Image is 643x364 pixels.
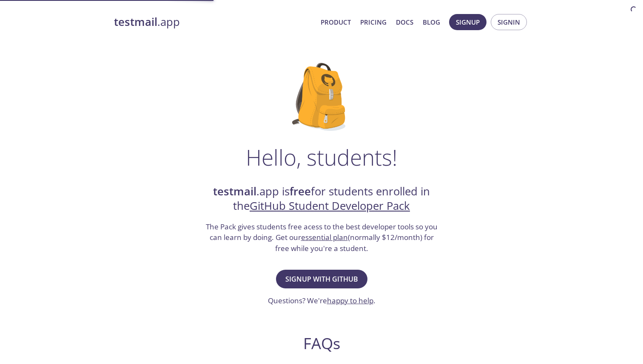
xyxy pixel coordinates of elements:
[360,17,387,28] a: Pricing
[158,334,485,353] h2: FAQs
[250,198,410,213] a: GitHub Student Developer Pack
[327,296,373,305] a: happy to help
[301,232,348,242] a: essential plan
[456,17,480,28] span: Signup
[491,14,527,30] button: Signin
[285,273,358,285] span: Signup with GitHub
[268,295,376,306] h3: Questions? We're .
[396,17,413,28] a: Docs
[246,144,397,170] h1: Hello, students!
[114,14,157,29] strong: testmail
[292,63,351,131] img: github-student-backpack.png
[290,184,311,199] strong: free
[423,17,440,28] a: Blog
[276,270,367,288] button: Signup with GitHub
[498,17,520,28] span: Signin
[114,15,314,29] a: testmail.app
[205,221,438,254] h3: The Pack gives students free acess to the best developer tools so you can learn by doing. Get our...
[321,17,351,28] a: Product
[449,14,487,30] button: Signup
[213,184,256,199] strong: testmail
[205,184,438,214] h2: .app is for students enrolled in the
